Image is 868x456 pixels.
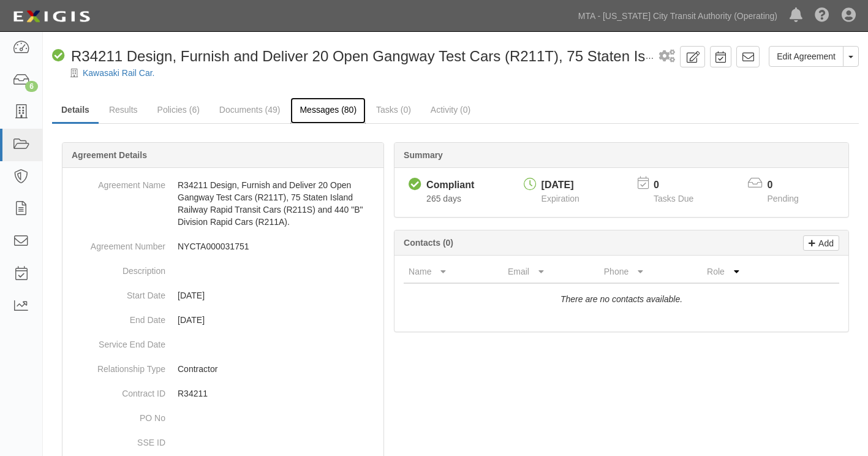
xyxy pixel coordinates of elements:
[769,46,843,67] a: Edit Agreement
[367,97,420,122] a: Tasks (0)
[210,97,290,122] a: Documents (49)
[404,260,503,283] th: Name
[67,234,379,259] dd: NYCTA000031751
[768,178,814,192] p: 0
[83,68,155,78] a: Kawasaki Rail Car.
[67,234,165,253] dt: Agreement Number
[542,194,579,203] span: Expiration
[67,430,165,449] dt: SSE ID
[67,357,165,375] dt: Relationship Type
[178,387,379,400] p: R34211
[803,235,839,251] a: Add
[768,194,799,203] span: Pending
[702,260,790,283] th: Role
[654,194,693,203] span: Tasks Due
[52,46,654,67] div: R34211 Design, Furnish and Deliver 20 Open Gangway Test Cars (R211T), 75 Staten Island Railway Ra...
[67,357,379,381] dd: Contractor
[542,178,579,192] div: [DATE]
[52,97,99,124] a: Details
[815,9,829,23] i: Help Center - Complianz
[67,283,165,302] dt: Start Date
[9,6,94,28] img: logo-5460c22ac91f19d4615b14bd174203de0afe785f0fc80cf4dbbc73dc1793850b.png
[67,381,165,400] dt: Contract ID
[100,97,147,122] a: Results
[72,150,147,160] b: Agreement Details
[67,332,165,351] dt: Service End Date
[815,236,834,250] p: Add
[25,81,38,92] div: 6
[67,283,379,308] dd: [DATE]
[421,97,480,122] a: Activity (0)
[148,97,209,122] a: Policies (6)
[67,173,165,191] dt: Agreement Name
[503,260,599,283] th: Email
[572,4,783,28] a: MTA - [US_STATE] City Transit Authority (Operating)
[52,50,65,63] i: Compliant
[290,97,366,124] a: Messages (80)
[654,178,709,192] p: 0
[404,238,453,248] b: Contacts (0)
[659,50,675,63] i: 1 scheduled workflow
[404,150,443,160] b: Summary
[599,260,702,283] th: Phone
[409,178,421,191] i: Compliant
[67,259,165,277] dt: Description
[560,294,682,304] i: There are no contacts available.
[426,178,474,192] div: Compliant
[426,194,461,203] span: Since 01/21/2025
[67,406,165,424] dt: PO No
[67,173,379,234] dd: R34211 Design, Furnish and Deliver 20 Open Gangway Test Cars (R211T), 75 Staten Island Railway Ra...
[67,308,165,326] dt: End Date
[67,308,379,332] dd: [DATE]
